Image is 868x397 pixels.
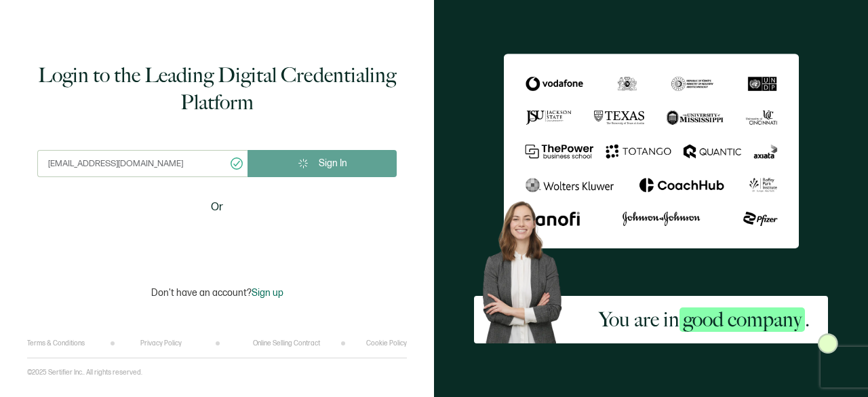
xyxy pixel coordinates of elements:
[27,368,142,377] p: ©2025 Sertifier Inc.. All rights reserved.
[37,62,397,116] h1: Login to the Leading Digital Credentialing Platform
[253,339,320,347] a: Online Selling Contract
[132,225,302,254] iframe: Sign in with Google Button
[474,194,580,343] img: Sertifier Login - You are in <span class="strong-h">good company</span>. Hero
[229,156,244,171] ion-icon: checkmark circle outline
[679,307,805,332] span: good company
[37,150,248,177] input: Enter your work email address
[211,199,223,216] span: Or
[504,54,799,248] img: Sertifier Login - You are in <span class="strong-h">good company</span>.
[27,339,85,347] a: Terms & Conditions
[599,306,810,333] h2: You are in .
[151,287,283,299] p: Don't have an account?
[140,339,182,347] a: Privacy Policy
[366,339,407,347] a: Cookie Policy
[818,333,838,354] img: Sertifier Login
[252,287,283,299] span: Sign up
